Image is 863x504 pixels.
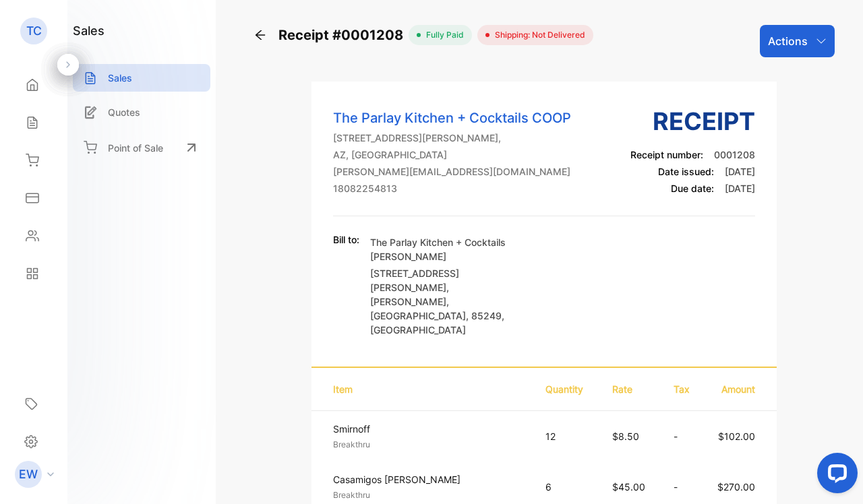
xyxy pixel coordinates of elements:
[108,71,132,85] p: Sales
[73,64,210,92] a: Sales
[718,431,755,442] span: $102.00
[630,149,703,160] span: Receipt number:
[714,149,755,160] span: 0001208
[108,105,140,119] p: Quotes
[278,25,409,45] span: Receipt #0001208
[674,429,691,443] p: -
[545,480,585,494] p: 6
[333,489,521,501] p: Breakthru
[760,25,835,57] button: Actions
[612,382,647,396] p: Rate
[717,481,755,493] span: $270.00
[333,108,571,128] p: The Parlay Kitchen + Cocktails COOP
[333,164,571,179] p: [PERSON_NAME][EMAIL_ADDRESS][DOMAIN_NAME]
[466,310,502,321] span: , 85249
[674,480,691,494] p: -
[658,166,714,177] span: Date issued:
[612,431,639,442] span: $8.50
[73,98,210,126] a: Quotes
[630,103,755,139] h3: Receipt
[333,382,518,396] p: Item
[612,481,645,493] span: $45.00
[73,133,210,162] a: Point of Sale
[333,131,571,145] p: [STREET_ADDRESS][PERSON_NAME],
[545,429,585,443] p: 12
[768,33,808,49] p: Actions
[545,382,585,396] p: Quantity
[370,235,525,263] p: The Parlay Kitchen + Cocktails [PERSON_NAME]
[333,181,571,195] p: 18082254813
[421,29,464,41] span: fully paid
[73,22,105,40] h1: sales
[19,466,38,483] p: EW
[718,382,755,396] p: Amount
[333,148,571,162] p: AZ, [GEOGRAPHIC_DATA]
[333,439,521,451] p: Breakthru
[108,141,163,155] p: Point of Sale
[725,183,755,194] span: [DATE]
[725,166,755,177] span: [DATE]
[674,382,691,396] p: Tax
[370,267,459,293] span: [STREET_ADDRESS][PERSON_NAME]
[333,472,521,486] p: Casamigos [PERSON_NAME]
[333,232,359,247] p: Bill to:
[806,447,863,504] iframe: LiveChat chat widget
[26,22,42,40] p: TC
[489,29,585,41] span: Shipping: Not Delivered
[333,422,521,436] p: Smirnoff
[671,183,714,194] span: Due date:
